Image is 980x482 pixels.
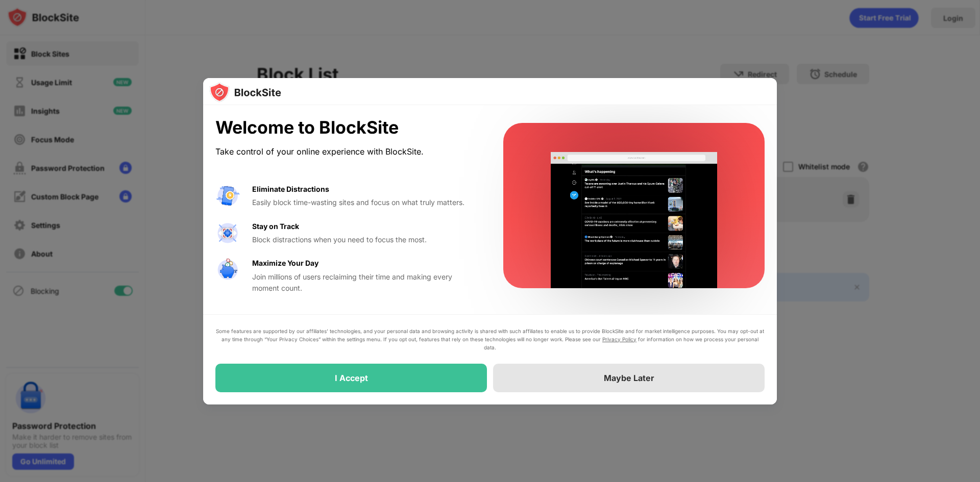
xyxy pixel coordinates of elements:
div: Join millions of users reclaiming their time and making every moment count. [252,271,479,294]
a: Privacy Policy [602,336,636,342]
img: value-avoid-distractions.svg [215,184,240,208]
div: Easily block time-wasting sites and focus on what truly matters. [252,197,479,208]
div: Maybe Later [604,373,654,383]
img: logo-blocksite.svg [209,82,281,103]
div: Welcome to BlockSite [215,117,479,138]
img: value-safe-time.svg [215,258,240,282]
div: Eliminate Distractions [252,184,329,195]
div: Stay on Track [252,221,299,232]
div: Take control of your online experience with BlockSite. [215,144,479,159]
div: Maximize Your Day [252,258,318,269]
div: Block distractions when you need to focus the most. [252,234,479,245]
div: Some features are supported by our affiliates’ technologies, and your personal data and browsing ... [215,327,765,351]
img: value-focus.svg [215,221,240,245]
div: I Accept [335,373,368,383]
